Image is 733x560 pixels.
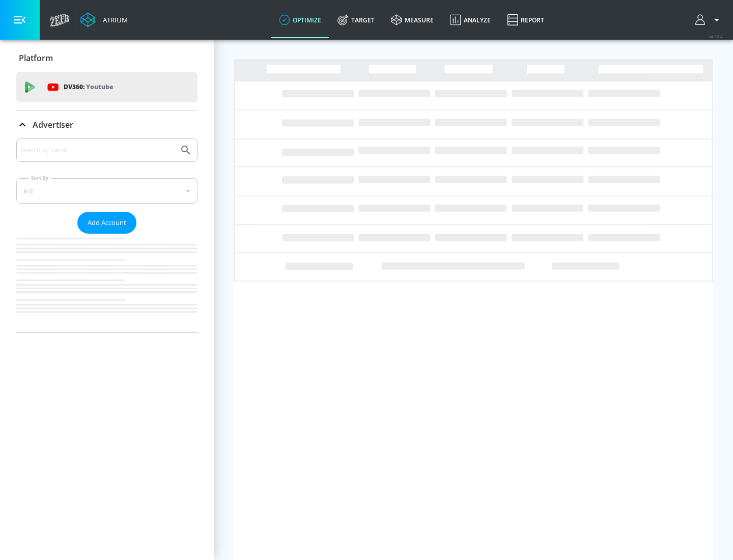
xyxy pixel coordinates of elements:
nav: list of Advertiser [16,234,198,332]
div: Advertiser [16,138,198,332]
p: Youtube [86,81,113,92]
a: Atrium [80,12,128,27]
a: measure [383,2,442,38]
div: DV360: Youtube [16,72,198,102]
input: Search by name [20,144,175,157]
p: DV360: [64,81,113,93]
div: Advertiser [16,110,198,139]
a: Target [329,2,383,38]
span: Add Account [88,217,126,229]
p: Advertiser [33,119,73,130]
div: A-Z [16,178,198,204]
a: optimize [271,2,329,38]
div: Platform [16,44,198,72]
a: Analyze [442,2,499,38]
label: Sort By [29,175,51,181]
button: Add Account [77,212,136,234]
span: v 4.25.4 [709,34,723,39]
p: Platform [19,52,53,64]
a: Report [499,2,552,38]
div: Atrium [99,15,128,24]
